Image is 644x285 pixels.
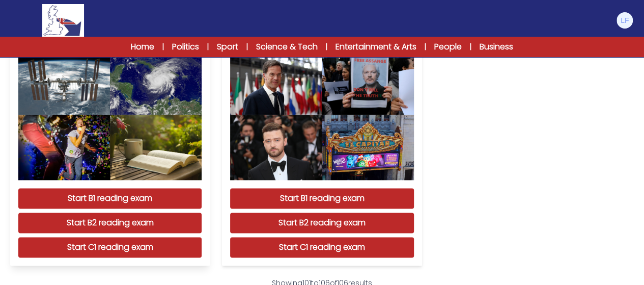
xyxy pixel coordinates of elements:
[480,41,513,53] a: Business
[162,42,164,52] span: |
[246,42,248,52] span: |
[110,49,202,115] img: PRACTICE EXAM 2
[425,42,426,52] span: |
[230,188,413,209] button: Start B1 reading exam
[42,4,84,37] img: Logo
[10,4,116,37] a: Logo
[335,41,416,53] a: Entertainment & Arts
[207,42,209,52] span: |
[230,213,413,233] button: Start B2 reading exam
[131,41,154,53] a: Home
[326,42,327,52] span: |
[18,49,110,115] img: PRACTICE EXAM 2
[18,188,202,209] button: Start B1 reading exam
[230,237,413,257] button: Start C1 reading exam
[434,41,462,53] a: People
[230,115,322,180] img: PRACTICE EXAM 1
[256,41,318,53] a: Science & Tech
[110,115,202,180] img: PRACTICE EXAM 2
[617,12,633,29] img: Lorenzo Filicetti
[322,49,413,115] img: PRACTICE EXAM 1
[322,115,413,180] img: PRACTICE EXAM 1
[230,49,322,115] img: PRACTICE EXAM 1
[217,41,238,53] a: Sport
[172,41,199,53] a: Politics
[18,237,202,257] button: Start C1 reading exam
[18,213,202,233] button: Start B2 reading exam
[470,42,471,52] span: |
[18,115,110,180] img: PRACTICE EXAM 2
